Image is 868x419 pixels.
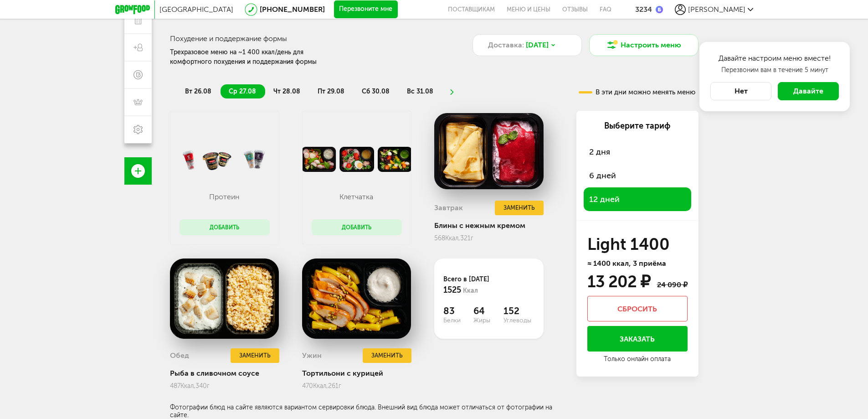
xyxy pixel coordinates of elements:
[363,348,411,363] button: Заменить
[170,403,562,419] div: Фотографии блюд на сайте являются вариантом сервировки блюда. Внешний вид блюда может отличаться ...
[443,305,473,316] span: 83
[587,326,688,352] button: Заказать
[207,382,210,390] span: г
[473,316,503,324] span: Жиры
[180,219,270,235] button: Добавить
[445,234,460,242] span: Ккал,
[313,382,328,390] span: Ккал,
[434,111,544,191] img: big_48S8iAgLt4s0VwNL.png
[229,88,256,95] span: ср 27.08
[688,5,745,14] span: [PERSON_NAME]
[443,316,473,324] span: Белки
[339,382,341,390] span: г
[170,47,345,67] div: Трехразовое меню на ~1 400 ккал/день для комфортного похудения и поддержания формы
[170,351,189,360] h3: Обед
[584,120,691,132] div: Выберите тариф
[302,351,322,360] h3: Ужин
[302,259,411,339] img: big_GR9uAnlXV1NwUdsy.png
[170,259,279,339] img: big_ejCNGcBlYKvKiHjS.png
[778,82,839,100] button: Давайте
[159,5,233,14] span: [GEOGRAPHIC_DATA]
[604,356,671,363] div: Только онлайн оплата
[495,201,543,216] button: Заменить
[443,285,461,295] span: 1525
[188,192,260,201] p: Протеин
[587,274,650,289] div: 13 202 ₽
[170,369,279,378] div: Рыба в сливочном соусе
[710,53,839,64] h4: Давайте настроим меню вместе!
[710,66,839,75] p: Перезвоним вам в течение 5 минут
[793,87,823,95] span: Давайте
[589,34,699,56] button: Настроить меню
[503,305,534,316] span: 152
[185,88,211,95] span: вт 26.08
[180,382,195,390] span: Ккал,
[463,287,478,295] span: Ккал
[434,203,463,212] h3: Завтрак
[302,382,411,390] div: 470 261
[579,89,695,96] div: В эти дни можно менять меню
[526,40,549,51] span: [DATE]
[231,348,279,363] button: Заменить
[589,147,610,157] span: 2 дня
[587,237,688,252] h3: Light 1400
[312,219,402,235] button: Добавить
[434,221,544,230] div: Блины с нежным кремом
[170,382,279,390] div: 487 340
[473,305,503,316] span: 64
[334,0,398,19] button: Перезвоните мне
[170,34,452,43] h3: Похудение и поддержание формы
[471,234,473,242] span: г
[320,192,392,201] p: Клетчатка
[362,88,390,95] span: сб 30.08
[273,88,300,95] span: чт 28.08
[635,5,652,14] div: 3234
[318,88,344,95] span: пт 29.08
[710,82,771,100] button: Нет
[587,259,666,268] span: ≈ 1400 ккал, 3 приёма
[488,40,524,51] span: Доставка:
[302,369,411,378] div: Тортильони с курицей
[587,296,688,321] button: Сбросить
[657,280,688,289] div: 24 090 ₽
[443,274,534,296] div: Всего в [DATE]
[589,194,620,204] span: 12 дней
[434,234,544,242] div: 568 321
[407,88,433,95] span: вс 31.08
[260,5,325,14] a: [PHONE_NUMBER]
[656,6,663,13] img: bonus_b.cdccf46.png
[589,171,616,181] span: 6 дней
[503,316,534,324] span: Углеводы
